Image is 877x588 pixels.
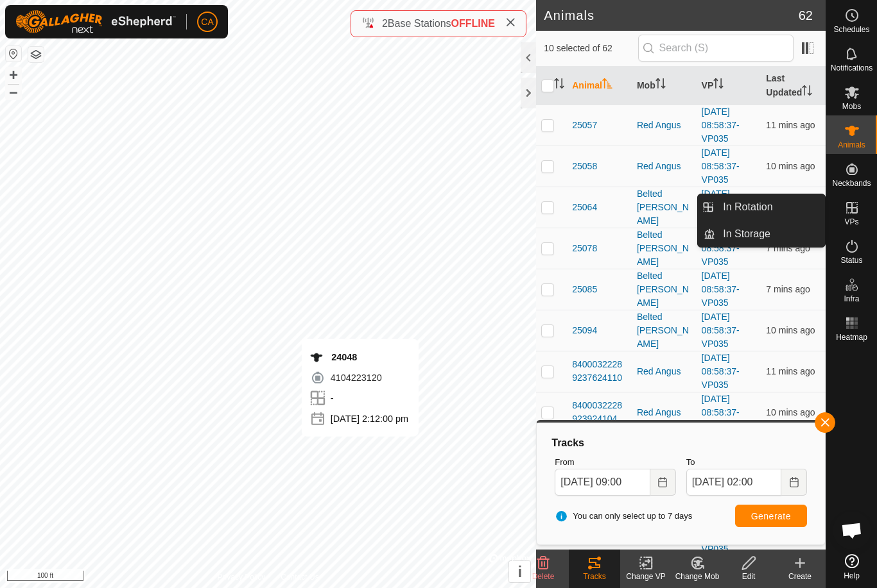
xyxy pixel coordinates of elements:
[702,394,740,431] a: [DATE] 08:58:37-VP035
[15,10,176,33] img: Gallagher Logo
[555,510,692,523] span: You can only select up to 7 days
[637,160,691,173] div: Red Angus
[832,180,871,187] span: Neckbands
[698,221,825,247] li: In Storage
[637,228,691,269] div: Belted [PERSON_NAME]
[637,187,691,228] div: Belted [PERSON_NAME]
[836,333,867,341] span: Heatmap
[826,549,877,585] a: Help
[766,120,815,130] span: 7 Oct 2025 at 1:50 am
[702,312,740,349] a: [DATE] 08:58:37-VP035
[650,469,676,496] button: Choose Date
[715,194,825,220] a: In Rotation
[310,391,408,406] div: -
[572,358,627,385] span: 84000322289237624110
[766,284,810,294] span: 7 Oct 2025 at 1:53 am
[761,67,826,105] th: Last Updated
[766,161,815,171] span: 7 Oct 2025 at 1:50 am
[802,87,812,97] p-sorticon: Activate to sort
[638,35,794,62] input: Search (S)
[602,80,612,90] p-sorticon: Activate to sort
[833,511,871,550] div: Open chat
[766,243,810,253] span: 7 Oct 2025 at 1:53 am
[310,370,408,385] div: 4104223120
[781,469,807,496] button: Choose Date
[572,201,597,214] span: 25064
[833,26,869,33] span: Schedules
[766,366,815,376] span: 7 Oct 2025 at 1:50 am
[509,561,530,582] button: i
[567,67,632,105] th: Animal
[517,563,522,580] span: i
[555,456,675,469] label: From
[844,295,859,303] span: Infra
[632,67,697,105] th: Mob
[451,18,495,29] span: OFFLINE
[735,505,807,527] button: Generate
[544,42,638,55] span: 10 selected of 62
[844,572,860,580] span: Help
[766,325,815,335] span: 7 Oct 2025 at 1:51 am
[637,365,691,378] div: Red Angus
[28,47,44,62] button: Map Layers
[572,283,597,296] span: 25085
[702,189,740,226] a: [DATE] 08:58:37-VP035
[774,571,826,582] div: Create
[838,141,865,149] span: Animals
[723,571,774,582] div: Edit
[532,572,555,581] span: Delete
[637,310,691,351] div: Belted [PERSON_NAME]
[572,242,597,255] span: 25078
[799,6,813,25] span: 62
[201,15,213,29] span: CA
[840,256,862,264] span: Status
[637,406,691,419] div: Red Angus
[844,218,858,226] span: VPs
[6,46,21,62] button: Reset Map
[637,119,691,132] div: Red Angus
[702,353,740,390] a: [DATE] 08:58:37-VP035
[572,160,597,173] span: 25058
[751,511,791,521] span: Generate
[218,571,266,583] a: Privacy Policy
[281,571,318,583] a: Contact Us
[620,571,672,582] div: Change VP
[656,80,666,90] p-sorticon: Activate to sort
[715,221,825,247] a: In Storage
[702,106,740,144] a: [DATE] 08:58:37-VP035
[766,407,815,417] span: 7 Oct 2025 at 1:51 am
[723,199,772,215] span: In Rotation
[382,18,388,29] span: 2
[686,456,807,469] label: To
[698,194,825,220] li: In Rotation
[572,399,627,426] span: 8400032228923924104
[550,435,812,451] div: Tracks
[6,67,21,83] button: +
[544,8,799,23] h2: Animals
[702,147,740,185] a: [DATE] 08:58:37-VP035
[388,18,451,29] span: Base Stations
[723,226,770,242] span: In Storage
[310,411,408,426] div: [DATE] 2:12:00 pm
[554,80,564,90] p-sorticon: Activate to sort
[637,269,691,310] div: Belted [PERSON_NAME]
[572,324,597,337] span: 25094
[331,352,357,362] span: 24048
[702,271,740,308] a: [DATE] 08:58:37-VP035
[6,84,21,99] button: –
[672,571,723,582] div: Change Mob
[713,80,724,90] p-sorticon: Activate to sort
[702,230,740,267] a: [DATE] 08:58:37-VP035
[569,571,620,582] div: Tracks
[697,67,761,105] th: VP
[831,64,873,72] span: Notifications
[842,103,861,110] span: Mobs
[572,119,597,132] span: 25057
